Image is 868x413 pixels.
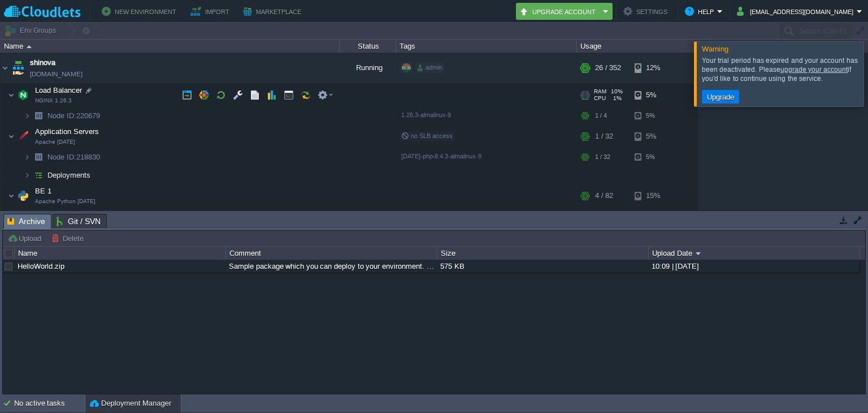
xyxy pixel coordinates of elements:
span: Application Servers [34,127,101,136]
a: upgrade your account [780,66,848,74]
div: 575 KB [437,260,648,273]
span: 1.26.3-almalinux-9 [401,111,451,118]
div: 1 / 32 [595,148,610,166]
a: Node ID:220679 [46,111,102,121]
div: Upload Date [649,247,860,260]
span: Node ID: [47,111,76,120]
button: Delete [51,233,87,243]
button: Upgrade Account [519,5,600,18]
span: NGINX 1.26.3 [35,97,72,104]
div: 10:09 | [DATE] [649,260,859,273]
button: Deployment Manager [90,398,171,409]
span: no SLB access [401,132,453,139]
a: Deployments [46,170,92,180]
span: 1% [610,95,622,102]
span: Git / SVN [57,214,101,228]
div: Name [1,40,339,53]
span: Archive [7,214,45,229]
div: Your trial period has expired and your account has been deactivated. Please if you'd like to cont... [702,56,861,83]
img: AMDAwAAAACH5BAEAAAAALAAAAAABAAEAAAICRAEAOw== [24,148,31,166]
img: AMDAwAAAACH5BAEAAAAALAAAAAABAAEAAAICRAEAOw== [24,107,31,124]
img: AMDAwAAAACH5BAEAAAAALAAAAAABAAEAAAICRAEAOw== [31,166,46,184]
div: Sample package which you can deploy to your environment. Feel free to delete and upload a package... [226,260,436,273]
img: Cloudlets [4,5,81,19]
img: AMDAwAAAACH5BAEAAAAALAAAAAABAAEAAAICRAEAOw== [27,45,32,48]
div: 1 / 4 [595,107,607,124]
div: Comment [227,247,437,260]
span: Apache Python [DATE] [35,198,96,205]
div: Status [340,40,396,53]
div: admin [415,63,444,73]
div: 15% [635,184,671,207]
a: HelloWorld.zip [18,262,64,270]
button: Import [190,5,233,18]
div: Name [15,247,225,260]
img: AMDAwAAAACH5BAEAAAAALAAAAAABAAEAAAICRAEAOw== [31,107,46,124]
div: Tags [397,40,576,53]
div: 26 / 352 [595,53,621,83]
div: 5% [635,125,671,148]
button: New Environment [102,5,180,18]
div: Usage [578,40,697,53]
span: Apache [DATE] [35,139,75,145]
span: Node ID: [47,153,76,161]
span: Warning [702,45,728,53]
a: BE 1Apache Python [DATE] [34,187,53,195]
div: Running [340,53,396,83]
a: Node ID:218830 [46,152,102,162]
a: Load BalancerNGINX 1.26.3 [34,86,84,94]
img: AMDAwAAAACH5BAEAAAAALAAAAAABAAEAAAICRAEAOw== [8,184,15,207]
button: Upload [7,233,45,243]
button: [EMAIL_ADDRESS][DOMAIN_NAME] [737,5,857,18]
div: 4 / 82 [595,208,610,225]
div: 15% [635,208,671,225]
button: Marketplace [243,5,305,18]
div: Size [438,247,648,260]
div: 12% [635,53,671,83]
div: 4 / 82 [595,184,613,207]
img: AMDAwAAAACH5BAEAAAAALAAAAAABAAEAAAICRAEAOw== [31,208,46,225]
img: AMDAwAAAACH5BAEAAAAALAAAAAABAAEAAAICRAEAOw== [10,53,26,83]
img: AMDAwAAAACH5BAEAAAAALAAAAAABAAEAAAICRAEAOw== [24,208,31,225]
span: 220679 [46,111,102,121]
span: BE 1 [34,186,53,196]
img: AMDAwAAAACH5BAEAAAAALAAAAAABAAEAAAICRAEAOw== [24,166,31,184]
button: Help [685,5,717,18]
div: 5% [635,107,671,124]
img: AMDAwAAAACH5BAEAAAAALAAAAAABAAEAAAICRAEAOw== [15,125,31,148]
img: AMDAwAAAACH5BAEAAAAALAAAAAABAAEAAAICRAEAOw== [8,125,15,148]
button: Settings [623,5,671,18]
img: AMDAwAAAACH5BAEAAAAALAAAAAABAAEAAAICRAEAOw== [8,84,15,106]
span: 10% [611,88,623,95]
img: AMDAwAAAACH5BAEAAAAALAAAAAABAAEAAAICRAEAOw== [15,184,31,207]
div: 5% [635,148,671,166]
div: No active tasks [14,394,85,412]
span: [DATE]-php-8.4.3-almalinux-9 [401,153,481,160]
img: AMDAwAAAACH5BAEAAAAALAAAAAABAAEAAAICRAEAOw== [15,84,31,106]
span: CPU [594,95,606,102]
a: [DOMAIN_NAME] [30,68,83,80]
div: 5% [635,84,671,106]
a: Application ServersApache [DATE] [34,127,101,136]
span: Load Balancer [34,85,84,95]
span: RAM [594,88,606,95]
img: AMDAwAAAACH5BAEAAAAALAAAAAABAAEAAAICRAEAOw== [1,53,10,83]
button: Upgrade [704,92,737,102]
a: shinova [30,57,55,68]
div: 1 / 32 [595,125,613,148]
span: 218830 [46,152,102,162]
img: AMDAwAAAACH5BAEAAAAALAAAAAABAAEAAAICRAEAOw== [31,148,46,166]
